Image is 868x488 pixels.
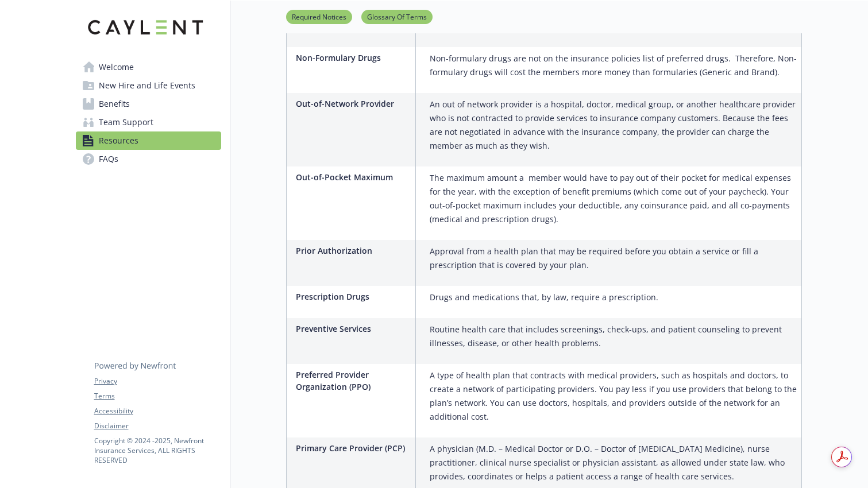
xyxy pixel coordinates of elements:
[94,376,221,386] a: Privacy
[430,52,797,79] p: Non-formulary drugs are not on the insurance policies list of preferred drugs. Therefore, Non-for...
[76,150,221,168] a: FAQs
[76,95,221,113] a: Benefits
[76,58,221,76] a: Welcome
[296,323,411,335] p: Preventive Services
[296,291,411,303] p: Prescription Drugs
[430,171,797,226] p: The maximum amount a member would have to pay out of their pocket for medical expenses for the ye...
[99,150,118,168] span: FAQs
[430,245,797,272] p: Approval from a health plan that may be required before you obtain a service or fill a prescripti...
[296,442,411,454] p: Primary Care Provider (PCP)
[76,76,221,95] a: New Hire and Life Events
[99,113,153,131] span: Team Support
[430,291,658,304] p: Drugs and medications that, by law, require a prescription.
[286,11,352,22] a: Required Notices
[76,131,221,150] a: Resources
[99,58,134,76] span: Welcome
[430,442,797,483] p: A physician (M.D. – Medical Doctor or D.O. – Doctor of [MEDICAL_DATA] Medicine), nurse practition...
[430,323,797,350] p: Routine health care that includes screenings, check-ups, and patient counseling to prevent illnes...
[99,95,130,113] span: Benefits
[430,369,797,424] p: A type of health plan that contracts with medical providers, such as hospitals and doctors, to cr...
[296,369,411,393] p: Preferred Provider Organization (PPO)
[76,113,221,131] a: Team Support
[94,421,221,431] a: Disclaimer
[296,171,411,183] p: Out-of-Pocket Maximum
[430,98,797,153] p: An out of network provider is a hospital, doctor, medical group, or another healthcare provider w...
[296,52,411,64] p: Non-Formulary Drugs
[94,406,221,416] a: Accessibility
[94,436,221,465] p: Copyright © 2024 - 2025 , Newfront Insurance Services, ALL RIGHTS RESERVED
[296,245,411,257] p: Prior Authorization
[361,11,433,22] a: Glossary Of Terms
[94,391,221,401] a: Terms
[296,98,411,110] p: Out-of-Network Provider
[99,131,138,150] span: Resources
[99,76,195,95] span: New Hire and Life Events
